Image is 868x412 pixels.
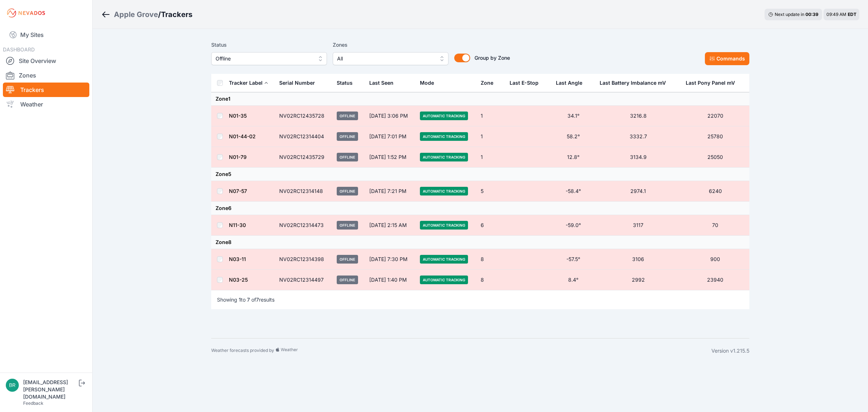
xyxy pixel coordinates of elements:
span: Group by Zone [475,55,510,61]
a: N07-57 [229,188,247,194]
a: Weather [3,97,89,112]
td: 70 [681,215,749,236]
td: 58.2° [552,126,595,147]
td: [DATE] 7:21 PM [365,181,416,202]
td: [DATE] 3:06 PM [365,106,416,126]
button: Tracker Label [229,74,268,92]
td: 23940 [681,270,749,290]
span: Offline [337,112,358,120]
td: 900 [681,249,749,270]
td: NV02RC12314148 [275,181,332,202]
span: Next update in [775,12,804,17]
td: 8 [476,249,505,270]
span: 09:49 AM [826,12,846,17]
td: [DATE] 7:01 PM [365,126,416,147]
h3: Trackers [161,9,192,20]
td: NV02RC12435728 [275,106,332,126]
div: Status [337,79,353,87]
nav: Breadcrumb [101,5,192,24]
a: N03-11 [229,256,246,262]
img: brayden.sanford@nevados.solar [6,379,19,392]
span: Automatic Tracking [420,255,468,264]
div: Last Pony Panel mV [686,79,735,87]
td: 2992 [595,270,681,290]
div: Tracker Label [229,79,263,87]
td: 8 [476,270,505,290]
span: Offline [337,255,358,264]
td: 6 [476,215,505,236]
a: Site Overview [3,54,89,68]
td: -57.5° [552,249,595,270]
span: 1 [239,297,241,303]
td: Zone 1 [211,92,749,106]
button: Last Battery Imbalance mV [600,74,672,92]
button: Status [337,74,358,92]
td: 2974.1 [595,181,681,202]
td: NV02RC12314497 [275,270,332,290]
td: 3117 [595,215,681,236]
a: Apple Grove [114,9,158,20]
span: Offline [337,221,358,230]
td: 12.8° [552,147,595,168]
td: [DATE] 1:52 PM [365,147,416,168]
button: Last E-Stop [510,74,544,92]
div: Version v1.215.5 [711,347,749,354]
button: Zone [481,74,499,92]
td: 6240 [681,181,749,202]
button: Offline [211,52,327,65]
a: N01-44-02 [229,133,256,139]
span: Offline [337,132,358,141]
span: All [337,54,434,63]
span: Offline [337,276,358,284]
a: Trackers [3,83,89,97]
span: / [158,9,161,20]
td: NV02RC12314473 [275,215,332,236]
button: All [333,52,448,65]
span: EDT [848,12,856,17]
span: Offline [216,54,312,63]
td: Zone 8 [211,236,749,249]
div: [EMAIL_ADDRESS][PERSON_NAME][DOMAIN_NAME] [23,379,77,400]
td: 1 [476,106,505,126]
span: Automatic Tracking [420,187,468,196]
div: Last Battery Imbalance mV [600,79,666,87]
span: DASHBOARD [3,46,35,52]
span: Automatic Tracking [420,276,468,284]
td: 8.4° [552,270,595,290]
a: My Sites [3,26,89,43]
button: Last Angle [556,74,588,92]
a: N11-30 [229,222,246,228]
span: Automatic Tracking [420,112,468,120]
div: Serial Number [279,79,315,87]
p: Showing to of results [217,296,275,303]
td: -59.0° [552,215,595,236]
button: Last Pony Panel mV [686,74,741,92]
div: Last Seen [369,74,411,92]
button: Serial Number [279,74,321,92]
a: N01-35 [229,113,247,119]
td: 34.1° [552,106,595,126]
span: Automatic Tracking [420,132,468,141]
td: 3134.9 [595,147,681,168]
span: Automatic Tracking [420,153,468,161]
span: 7 [247,297,250,303]
span: Offline [337,153,358,161]
td: Zone 5 [211,168,749,181]
td: 5 [476,181,505,202]
div: Weather forecasts provided by [211,347,711,354]
a: N03-25 [229,277,248,283]
td: [DATE] 7:30 PM [365,249,416,270]
td: 1 [476,147,505,168]
img: Nevados [6,7,46,19]
div: Zone [481,79,493,87]
button: Commands [705,52,749,65]
td: 3332.7 [595,126,681,147]
span: Automatic Tracking [420,221,468,230]
td: [DATE] 2:15 AM [365,215,416,236]
label: Zones [333,41,448,49]
td: -58.4° [552,181,595,202]
td: 25780 [681,126,749,147]
div: Last Angle [556,79,582,87]
td: NV02RC12314404 [275,126,332,147]
td: 3106 [595,249,681,270]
